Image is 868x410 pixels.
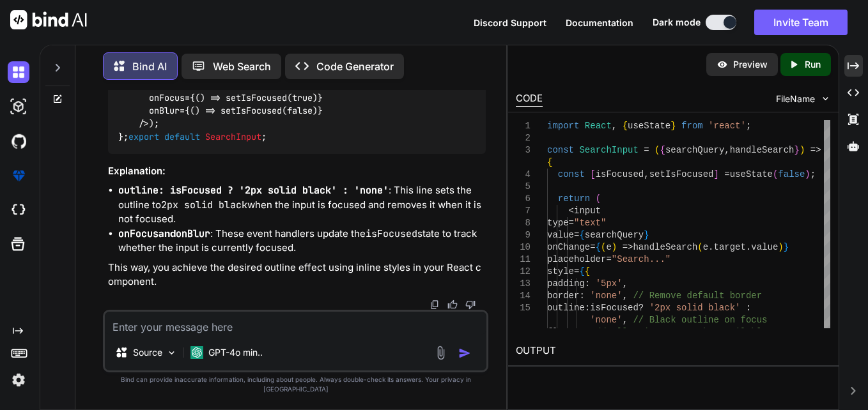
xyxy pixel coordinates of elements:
[574,206,601,216] span: input
[644,145,649,155] span: =
[623,242,633,252] span: =>
[569,327,574,337] span: :
[474,16,546,29] button: Discord Support
[655,145,660,155] span: (
[558,194,590,204] span: return
[118,227,210,239] strong: and
[649,303,741,313] span: '2px solid black'
[754,10,848,35] button: Invite Team
[516,193,531,205] div: 6
[649,169,714,179] span: setIsFocused
[547,242,590,252] span: onChange
[580,327,585,337] span: 1
[607,254,612,264] span: =
[508,336,838,366] h2: OUTPUT
[709,121,747,131] span: 'react'
[580,230,585,240] span: {
[366,227,417,240] code: isFocused
[580,145,639,155] span: SearchInput
[516,132,531,144] div: 2
[591,169,596,179] span: [
[623,315,628,325] span: ,
[779,169,805,179] span: false
[8,165,29,186] img: premium
[316,59,394,74] p: Code Generator
[103,375,488,394] p: Bind can provide inaccurate information, including about people. Always double-check its answers....
[516,302,531,314] div: 15
[596,327,800,337] span: // Allow input to take available space
[805,58,821,71] p: Run
[596,242,601,252] span: {
[574,266,579,277] span: =
[133,346,162,359] p: Source
[794,145,800,155] span: }
[118,227,486,255] li: : These event handlers update the state to track whether the input is currently focused.
[681,121,703,131] span: from
[633,315,768,325] span: // Black outline on focus
[516,278,531,290] div: 13
[591,315,623,325] span: 'none'
[108,261,486,289] p: This way, you achieve the desired outline effect using inline styles in your React component.
[516,290,531,302] div: 14
[516,266,531,278] div: 12
[128,131,159,142] span: export
[433,345,448,360] img: attachment
[725,145,730,155] span: ,
[601,242,606,252] span: (
[8,199,29,221] img: cloudideIcon
[430,300,440,310] img: copy
[566,16,633,29] button: Documentation
[516,144,531,156] div: 3
[709,242,714,252] span: .
[580,266,585,277] span: {
[644,169,649,179] span: ,
[810,145,821,155] span: =>
[574,230,579,240] span: =
[547,278,585,289] span: padding
[746,242,751,252] span: .
[639,303,644,313] span: ?
[733,58,768,71] p: Preview
[746,121,751,131] span: ;
[516,91,543,107] div: CODE
[580,291,585,301] span: :
[176,227,210,240] code: onBlur
[516,326,531,338] div: 16
[547,157,552,167] span: {
[547,327,569,337] span: flex
[752,242,779,252] span: value
[516,217,531,229] div: 8
[118,184,389,197] code: outline: isFocused ? '2px solid black' : 'none'
[118,227,159,240] code: onFocus
[10,10,87,29] img: Bind AI
[665,145,724,155] span: searchQuery
[810,169,816,179] span: ;
[585,303,590,313] span: :
[612,254,670,264] span: "Search..."
[698,242,703,252] span: (
[776,93,815,105] span: FileName
[703,242,708,252] span: e
[612,121,617,131] span: ,
[784,242,789,252] span: }
[746,303,751,313] span: :
[585,266,590,277] span: {
[547,145,574,155] span: const
[547,218,569,228] span: type
[118,183,486,227] li: : This line sets the outline to when the input is focused and removes it when it is not focused.
[547,230,574,240] span: value
[730,145,794,155] span: handleSearch
[516,205,531,217] div: 7
[516,181,531,193] div: 5
[516,254,531,266] div: 11
[800,145,805,155] span: )
[465,300,476,310] img: dislike
[447,300,458,310] img: like
[660,145,665,155] span: {
[161,199,247,211] code: 2px solid black
[623,121,628,131] span: {
[644,230,649,240] span: }
[585,121,612,131] span: React
[633,242,698,252] span: handleSearch
[8,61,29,83] img: darkChat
